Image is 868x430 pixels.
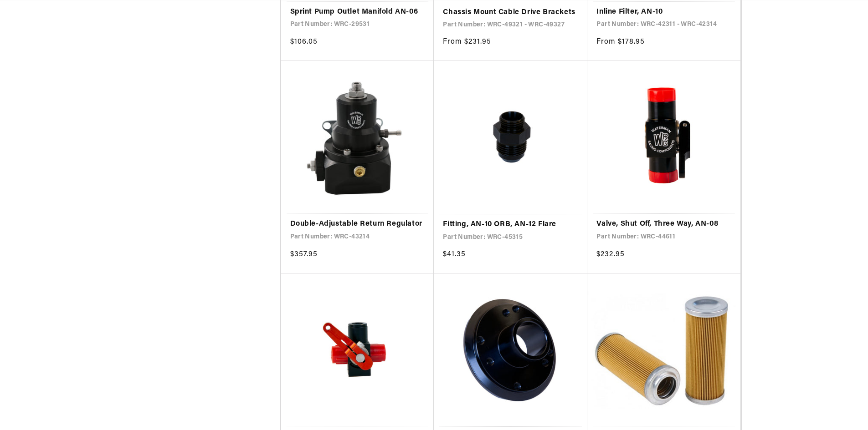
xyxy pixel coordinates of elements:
a: Double-Adjustable Return Regulator [290,218,425,230]
a: Inline Filter, AN-10 [596,6,731,18]
a: Valve, Shut Off, Three Way, AN-08 [596,218,731,230]
a: Sprint Pump Outlet Manifold AN-06 [290,6,425,18]
a: Fitting, AN-10 ORB, AN-12 Flare [443,219,578,231]
a: Chassis Mount Cable Drive Brackets [443,7,578,19]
